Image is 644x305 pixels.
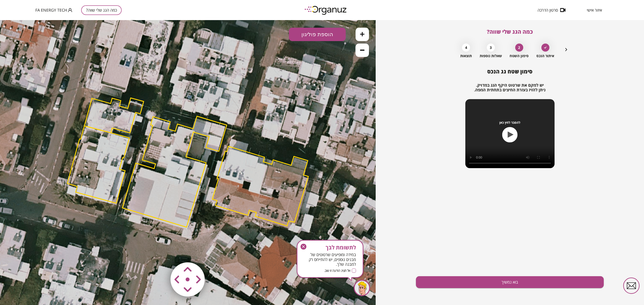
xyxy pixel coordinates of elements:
div: 4 [462,44,470,52]
div: 3 [487,44,495,52]
img: vector-smart-object-copy.png [161,233,215,286]
span: איתור הנכס [536,54,554,58]
img: logo [301,4,351,16]
button: איזור אישי [580,8,609,12]
span: כמה הגג שלי שווה? [487,28,533,35]
button: בוא נמשיך [416,276,604,288]
div: 2 [515,44,523,52]
span: תוצאות [460,54,472,58]
span: איזור אישי [587,8,602,12]
span: סימון השטח [510,54,529,58]
span: סרטון הדרכה [538,8,558,12]
button: הוספת פוליגון [289,8,346,21]
span: סימון שטח גג הנכס [487,68,532,75]
button: כמה הגג שלי שווה? [81,5,122,15]
span: במידה ומופיעים שרטוטים של מבנים נוספים, יש להתייחס רק למבנה שלך. [304,252,356,267]
button: FA ENERGY TECH [35,7,72,13]
span: אל תציג הודעה זו שוב. [324,268,350,273]
button: סרטון הדרכה [531,8,572,12]
span: FA ENERGY TECH [35,8,67,12]
span: להסבר לחץ כאן [499,121,520,124]
span: לתשומת לבך [304,244,356,251]
h2: יש למקם את שרטוט היקף הגג במדויק. ניתן להזיז בעזרת החיצים בתחתית המפה. [416,83,604,92]
span: שאלות נוספות [480,54,502,58]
